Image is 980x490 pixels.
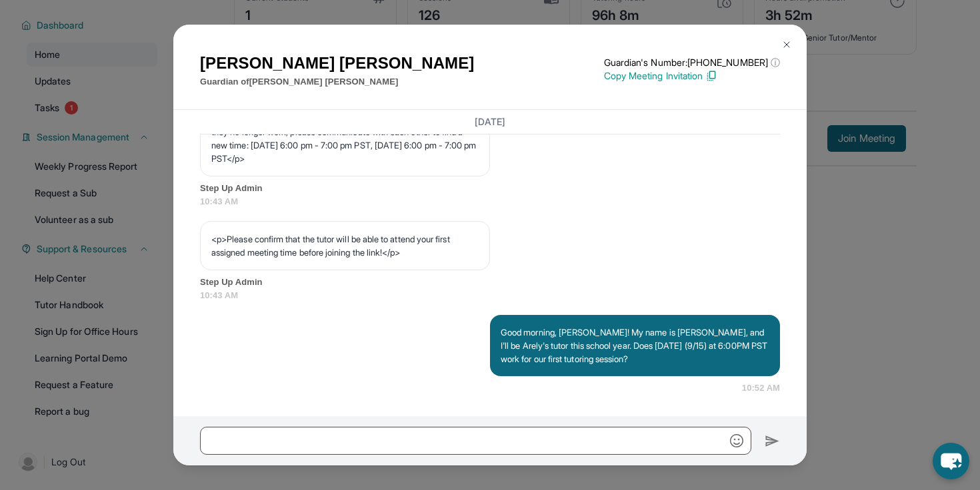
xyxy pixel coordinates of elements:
p: Guardian's Number: [PHONE_NUMBER] [604,56,780,69]
img: Copy Icon [705,70,717,82]
img: Send icon [765,433,780,449]
p: <p>We have set up weekly assigned meeting times for both of you. If they no longer work, please c... [211,112,479,165]
h3: [DATE] [200,115,780,128]
span: 10:52 AM [742,381,780,395]
p: Good morning, [PERSON_NAME]! My name is [PERSON_NAME], and I'll be Arely's tutor this school year... [501,326,769,366]
h1: [PERSON_NAME] [PERSON_NAME] [200,51,474,75]
p: <p>Please confirm that the tutor will be able to attend your first assigned meeting time before j... [211,232,479,259]
button: chat-button [933,443,969,479]
p: Copy Meeting Invitation [604,69,780,83]
span: ⓘ [771,56,780,69]
img: Close Icon [781,39,792,50]
span: Step Up Admin [200,182,780,195]
span: 10:43 AM [200,289,780,302]
span: 10:43 AM [200,195,780,208]
img: Emoji [730,434,743,447]
p: Guardian of [PERSON_NAME] [PERSON_NAME] [200,75,474,89]
span: Step Up Admin [200,276,780,289]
